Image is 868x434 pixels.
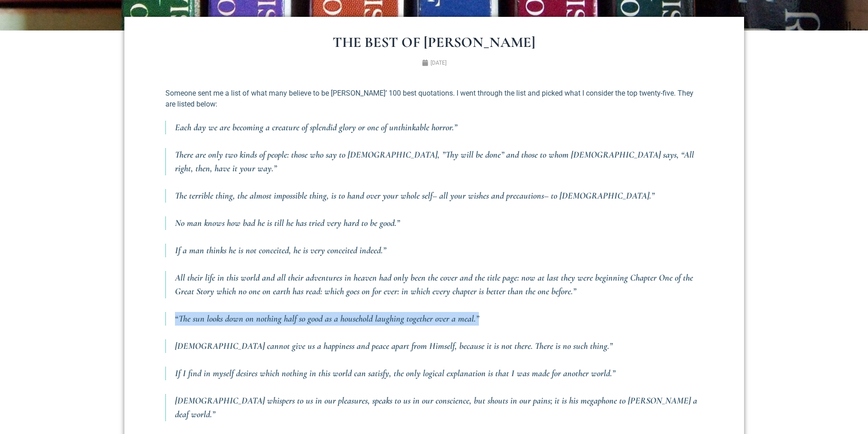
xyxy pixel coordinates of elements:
[175,339,703,353] p: [DEMOGRAPHIC_DATA] cannot give us a happiness and peace apart from Himself, because it is not the...
[175,121,703,134] p: Each day we are becoming a creature of splendid glory or one of unthinkable horror.”
[175,216,703,230] p: No man knows how bad he is till he has tried very hard to be good.”
[165,88,703,110] p: Someone sent me a list of what many believe to be [PERSON_NAME]’ 100 best quotations. I went thro...
[175,244,703,257] p: If a man thinks he is not conceited, he is very conceited indeed.”
[175,148,703,175] p: There are only two kinds of people: those who say to [DEMOGRAPHIC_DATA], ”Thy will be done” and t...
[175,367,703,380] p: If I find in myself desires which nothing in this world can satisfy, the only logical explanation...
[161,35,708,50] h1: The Best of [PERSON_NAME]
[175,189,703,203] p: The terrible thing, the almost impossible thing, is to hand over your whole self– all your wishes...
[175,312,703,326] p: “The sun looks down on nothing half so good as a household laughing together over a meal.”
[431,60,447,66] time: [DATE]
[175,271,703,298] p: All their life in this world and all their adventures in heaven had only been the cover and the t...
[422,59,447,67] a: [DATE]
[175,394,703,421] p: [DEMOGRAPHIC_DATA] whispers to us in our pleasures, speaks to us in our conscience, but shouts in...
